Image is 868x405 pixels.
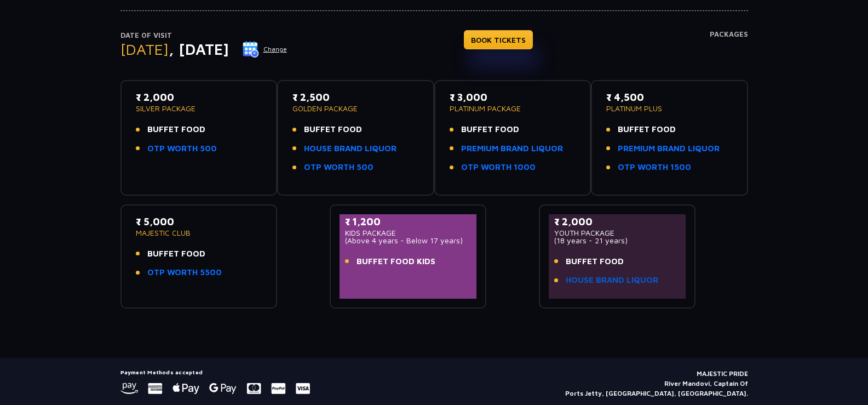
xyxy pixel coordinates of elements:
[169,40,229,58] span: , [DATE]
[304,123,362,136] span: BUFFET FOOD
[292,105,419,112] p: GOLDEN PACKAGE
[566,255,624,268] span: BUFFET FOOD
[606,105,733,112] p: PLATINUM PLUS
[618,123,676,136] span: BUFFET FOOD
[304,161,373,174] a: OTP WORTH 500
[606,90,733,105] p: ₹ 4,500
[345,237,472,244] p: (Above 4 years - Below 17 years)
[357,255,435,268] span: BUFFET FOOD KIDS
[136,105,262,112] p: SILVER PACKAGE
[242,41,288,58] button: Change
[450,105,576,112] p: PLATINUM PACKAGE
[461,142,563,155] a: PREMIUM BRAND LIQUOR
[120,40,169,58] span: [DATE]
[461,161,536,174] a: OTP WORTH 1000
[304,142,396,155] a: HOUSE BRAND LIQUOR
[710,30,748,70] h4: Packages
[345,229,472,237] p: KIDS PACKAGE
[554,237,681,244] p: (18 years - 21 years)
[566,274,658,287] a: HOUSE BRAND LIQUOR
[554,214,681,229] p: ₹ 2,000
[147,123,205,136] span: BUFFET FOOD
[618,142,720,155] a: PREMIUM BRAND LIQUOR
[565,369,748,398] p: MAJESTIC PRIDE River Mandovi, Captain Of Ports Jetty, [GEOGRAPHIC_DATA], [GEOGRAPHIC_DATA].
[136,214,262,229] p: ₹ 5,000
[147,266,222,279] a: OTP WORTH 5500
[136,90,262,105] p: ₹ 2,000
[120,369,310,375] h5: Payment Methods accepted
[120,30,288,41] p: Date of Visit
[464,30,533,49] a: BOOK TICKETS
[147,248,205,260] span: BUFFET FOOD
[345,214,472,229] p: ₹ 1,200
[618,161,691,174] a: OTP WORTH 1500
[554,229,681,237] p: YOUTH PACKAGE
[147,142,217,155] a: OTP WORTH 500
[461,123,519,136] span: BUFFET FOOD
[136,229,262,237] p: MAJESTIC CLUB
[292,90,419,105] p: ₹ 2,500
[450,90,576,105] p: ₹ 3,000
